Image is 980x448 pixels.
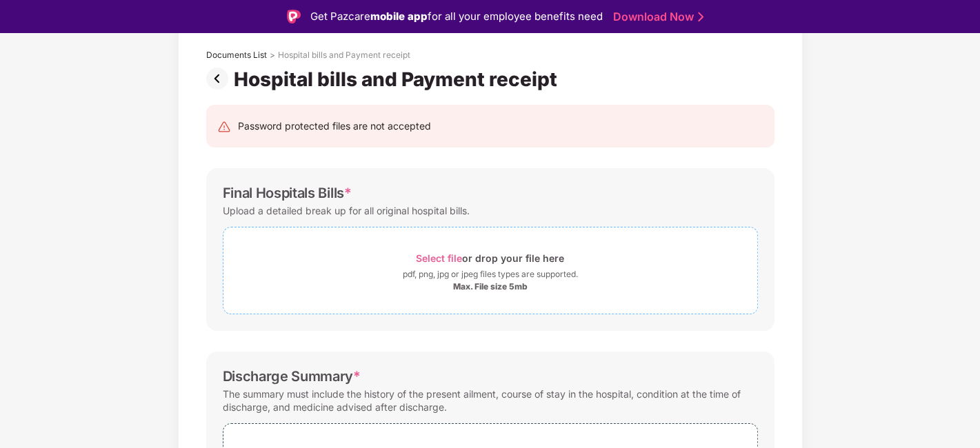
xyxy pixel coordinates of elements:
div: Documents List [206,50,267,61]
div: The summary must include the history of the present ailment, course of stay in the hospital, cond... [223,385,758,416]
img: Logo [287,10,301,23]
div: Max. File size 5mb [453,281,528,292]
span: Select fileor drop your file herepdf, png, jpg or jpeg files types are supported.Max. File size 5mb [223,238,757,303]
a: Download Now [613,10,699,24]
div: or drop your file here [416,249,564,267]
img: Stroke [698,10,703,24]
div: Discharge Summary [223,368,361,385]
strong: mobile app [370,10,428,23]
div: > [270,50,275,61]
img: svg+xml;base64,PHN2ZyBpZD0iUHJldi0zMngzMiIgeG1sbnM9Imh0dHA6Ly93d3cudzMub3JnLzIwMDAvc3ZnIiB3aWR0aD... [206,68,234,90]
div: Password protected files are not accepted [238,119,431,134]
div: Get Pazcare for all your employee benefits need [310,8,603,25]
img: svg+xml;base64,PHN2ZyB4bWxucz0iaHR0cDovL3d3dy53My5vcmcvMjAwMC9zdmciIHdpZHRoPSIyNCIgaGVpZ2h0PSIyNC... [217,120,231,134]
div: pdf, png, jpg or jpeg files types are supported. [403,267,578,281]
div: Final Hospitals Bills [223,185,352,201]
span: Select file [416,252,462,264]
div: Upload a detailed break up for all original hospital bills. [223,201,470,220]
div: Hospital bills and Payment receipt [278,50,410,61]
div: Hospital bills and Payment receipt [234,68,563,91]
